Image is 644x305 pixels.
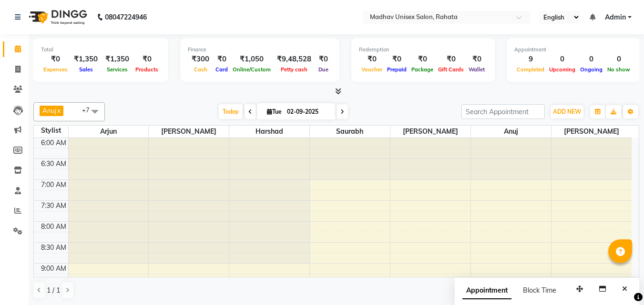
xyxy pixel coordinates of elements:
div: ₹0 [436,54,466,65]
div: ₹0 [41,54,70,65]
span: [PERSON_NAME] [390,126,470,138]
div: ₹0 [133,54,161,65]
span: [PERSON_NAME] [552,126,632,138]
span: Upcoming [547,66,578,73]
input: Search Appointment [461,104,545,119]
div: ₹0 [385,54,409,65]
div: 0 [578,54,605,65]
div: ₹9,48,528 [273,54,315,65]
div: Total [41,46,161,54]
span: Arjun [69,126,149,138]
span: Prepaid [385,66,409,73]
div: Finance [188,46,332,54]
div: 7:00 AM [39,180,68,190]
div: ₹1,050 [230,54,273,65]
span: Online/Custom [230,66,273,73]
span: Block Time [523,286,556,295]
div: ₹300 [188,54,213,65]
span: Due [316,66,331,73]
span: Anuj [471,126,551,138]
div: ₹0 [359,54,385,65]
div: ₹0 [315,54,332,65]
div: Redemption [359,46,487,54]
div: ₹1,350 [102,54,133,65]
span: Package [409,66,436,73]
span: Today [219,104,243,119]
span: Gift Cards [436,66,466,73]
div: 9:00 AM [39,264,68,274]
div: ₹1,350 [70,54,102,65]
div: 0 [605,54,633,65]
div: 8:00 AM [39,222,68,232]
span: Tue [265,108,284,115]
span: Services [104,66,130,73]
div: 6:30 AM [39,159,68,169]
span: Products [133,66,161,73]
div: ₹0 [409,54,436,65]
span: Appointment [462,282,511,299]
span: Ongoing [578,66,605,73]
span: Admin [605,12,626,22]
div: 8:30 AM [39,243,68,253]
span: [PERSON_NAME] [149,126,229,138]
span: Petty cash [278,66,310,73]
img: logo [24,4,90,30]
div: Appointment [514,46,633,54]
span: +7 [82,106,97,114]
div: ₹0 [466,54,487,65]
span: Sales [77,66,95,73]
span: Cash [192,66,210,73]
b: 08047224946 [105,4,147,30]
span: ADD NEW [553,108,581,115]
a: x [56,107,61,114]
span: saurabh [310,126,390,138]
span: 1 / 1 [47,285,60,295]
span: Card [213,66,230,73]
span: No show [605,66,633,73]
div: Stylist [34,126,68,136]
span: Voucher [359,66,385,73]
div: 7:30 AM [39,201,68,211]
span: Harshad [229,126,309,138]
div: ₹0 [213,54,230,65]
span: Expenses [41,66,70,73]
iframe: chat widget [604,267,634,295]
span: Anuj [42,107,56,114]
span: Wallet [466,66,487,73]
div: 6:00 AM [39,138,68,148]
button: ADD NEW [551,105,583,118]
input: 2025-09-02 [284,105,332,119]
span: Completed [514,66,547,73]
div: 9 [514,54,547,65]
div: 0 [547,54,578,65]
